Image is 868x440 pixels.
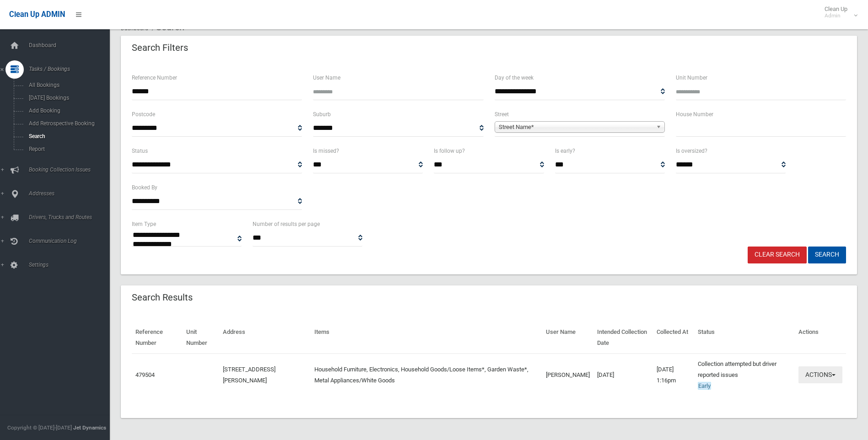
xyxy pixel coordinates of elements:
label: Day of the week [495,73,534,83]
td: [PERSON_NAME] [542,354,593,396]
strong: Jet Dynamics [73,424,106,431]
span: Clean Up ADMIN [9,10,65,19]
label: House Number [676,109,713,119]
span: Dashboard [26,42,117,48]
span: Add Booking [26,107,109,114]
span: Drivers, Trucks and Routes [26,214,117,220]
th: User Name [542,322,593,354]
td: [DATE] [593,354,653,396]
label: Unit Number [676,73,707,83]
a: Clear Search [748,247,807,263]
label: Is oversized? [676,146,707,156]
th: Address [219,322,310,354]
small: Admin [825,12,847,19]
span: Early [698,382,711,390]
label: Item Type [132,219,156,229]
span: Add Retrospective Booking [26,120,109,127]
span: All Bookings [26,82,109,88]
label: User Name [313,73,340,83]
span: Street Name* [499,122,652,133]
th: Items [311,322,542,354]
th: Actions [795,322,846,354]
td: Household Furniture, Electronics, Household Goods/Loose Items*, Garden Waste*, Metal Appliances/W... [311,354,542,396]
span: [DATE] Bookings [26,95,109,101]
td: Collection attempted but driver reported issues [694,354,795,396]
span: Communication Log [26,238,117,244]
label: Number of results per page [253,219,320,229]
span: Clean Up [820,5,857,19]
span: Search [26,133,109,140]
button: Search [808,247,846,263]
span: Copyright © [DATE]-[DATE] [7,424,72,431]
label: Postcode [132,109,155,119]
a: 479504 [135,371,155,378]
label: Street [495,109,509,119]
label: Reference Number [132,73,177,83]
label: Is missed? [313,146,339,156]
span: Addresses [26,190,117,197]
label: Suburb [313,109,331,119]
th: Status [694,322,795,354]
th: Collected At [653,322,694,354]
th: Unit Number [183,322,220,354]
th: Intended Collection Date [593,322,653,354]
span: Booking Collection Issues [26,166,117,173]
td: [DATE] 1:16pm [653,354,694,396]
span: Tasks / Bookings [26,66,117,72]
button: Actions [798,366,842,383]
header: Search Results [121,289,204,306]
th: Reference Number [132,322,183,354]
a: [STREET_ADDRESS][PERSON_NAME] [223,366,275,384]
label: Is early? [555,146,575,156]
span: Settings [26,262,117,268]
label: Is follow up? [434,146,465,156]
label: Status [132,146,148,156]
span: Report [26,146,109,152]
label: Booked By [132,182,157,193]
header: Search Filters [121,39,199,57]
